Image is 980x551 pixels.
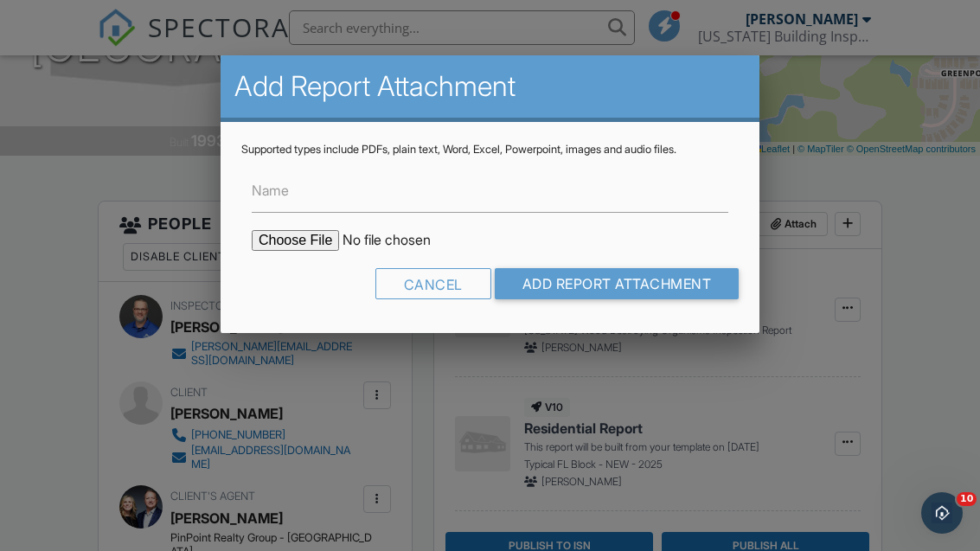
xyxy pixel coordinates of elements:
div: Cancel [375,268,491,299]
h2: Add Report Attachment [234,69,746,104]
label: Name [252,181,289,200]
iframe: Intercom live chat [921,492,963,534]
input: Add Report Attachment [495,268,740,299]
div: Supported types include PDFs, plain text, Word, Excel, Powerpoint, images and audio files. [241,143,739,157]
span: 10 [957,492,977,506]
